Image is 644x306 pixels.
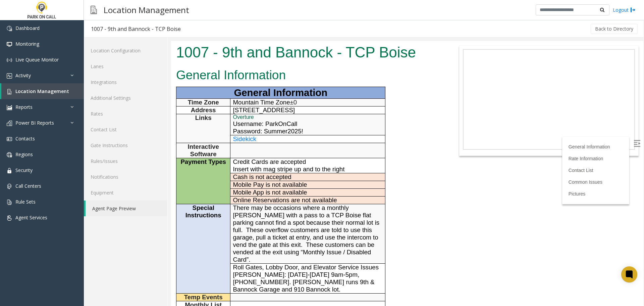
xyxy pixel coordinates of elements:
[7,121,12,126] img: 'icon'
[24,73,41,80] span: Links
[86,201,167,216] a: Agent Page Preview
[62,94,85,101] a: Sidekick
[7,215,12,221] img: 'icon'
[15,41,39,47] span: Monitoring
[84,185,167,201] a: Equipment
[397,150,415,156] a: Pictures
[15,25,40,31] span: Dashboard
[62,73,83,79] a: Overture
[20,65,45,73] span: Address
[62,117,174,132] span: Credit Cards are accepted Insert with mag stripe up and to the right
[15,167,33,173] span: Security
[62,163,209,222] span: There may be occasions where a monthly [PERSON_NAME] with a pass to a TCP Boise flat parking cann...
[613,6,636,13] a: Logout
[62,156,166,163] span: Online Reservations are not available
[62,132,120,139] span: Cash is not accepted
[91,25,181,33] div: 1007 - 9th and Bannock - TCP Boise
[84,153,167,169] a: Rules/Issues
[84,137,167,153] a: Gate Instructions
[7,168,12,173] img: 'icon'
[84,58,167,74] a: Lanes
[62,58,119,65] span: Mountain Time Zone
[7,200,12,205] img: 'icon'
[62,79,126,86] span: Username: ParkOnCall
[397,103,439,108] a: General Information
[15,56,59,63] span: Live Queue Monitor
[84,122,167,137] a: Contact List
[630,6,636,13] img: logout
[9,117,55,124] span: Payment Types
[15,214,47,221] span: Agent Services
[7,57,12,63] img: 'icon'
[591,24,638,34] button: Back to Directory
[62,148,136,155] span: Mobile App is not available
[7,105,12,110] img: 'icon'
[7,89,12,94] img: 'icon'
[15,151,33,158] span: Regions
[84,74,167,90] a: Integrations
[62,223,208,252] span: Roll Gates, Lobby Door, and Elevator Service Issues [PERSON_NAME]: [DATE]-[DATE] 9am-5pm, [PHONE_...
[62,87,132,94] span: Password: Summer2025!
[14,260,51,267] span: Monthly List
[84,43,167,58] a: Location Configuration
[7,136,12,142] img: 'icon'
[7,152,12,158] img: 'icon'
[119,58,126,65] span: ±0
[15,199,36,205] span: Rule Sets
[17,102,48,117] span: Interactive Software
[15,72,31,79] span: Activity
[7,73,12,79] img: 'icon'
[14,163,50,178] span: Special Instructions
[62,65,124,73] span: [STREET_ADDRESS]
[15,135,35,142] span: Contacts
[15,88,69,94] span: Location Management
[63,46,156,57] span: General Information
[15,120,54,126] span: Power BI Reports
[463,99,469,106] img: Open/Close Sidebar Menu
[17,58,48,65] span: Time Zone
[84,106,167,122] a: Rates
[7,42,12,47] img: 'icon'
[7,184,12,189] img: 'icon'
[7,26,12,31] img: 'icon'
[397,138,431,144] a: Common Issues
[397,115,432,120] a: Rate Information
[13,253,52,260] span: Temp Events
[100,2,193,18] h3: Location Management
[91,2,97,18] img: pageIcon
[1,83,84,99] a: Location Management
[5,1,270,22] h1: 1007 - 9th and Bannock - TCP Boise
[84,90,167,106] a: Additional Settings
[397,127,422,132] a: Contact List
[5,26,270,43] h2: General Information
[84,169,167,185] a: Notifications
[15,183,41,189] span: Call Centers
[62,140,136,147] span: Mobile Pay is not available
[15,104,33,110] span: Reports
